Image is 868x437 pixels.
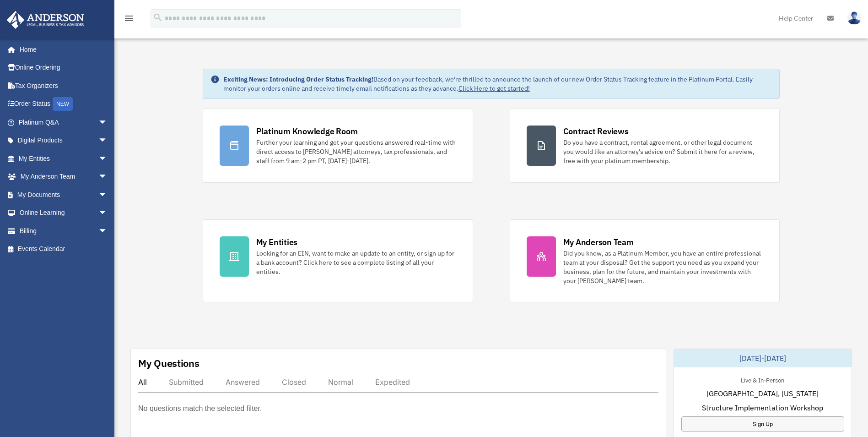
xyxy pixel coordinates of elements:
div: Based on your feedback, we're thrilled to announce the launch of our new Order Status Tracking fe... [223,75,772,93]
a: Online Ordering [6,59,121,77]
a: My Entitiesarrow_drop_down [6,149,121,168]
img: Anderson Advisors Platinum Portal [4,11,87,29]
div: Looking for an EIN, want to make an update to an entity, or sign up for a bank account? Click her... [256,249,456,276]
a: Online Learningarrow_drop_down [6,204,121,222]
a: Sign Up [681,416,844,432]
span: arrow_drop_down [98,113,117,132]
div: Do you have a contract, rental agreement, or other legal document you would like an attorney's ad... [563,138,763,165]
i: menu [124,13,135,24]
span: arrow_drop_down [98,222,117,240]
div: Did you know, as a Platinum Member, you have an entire professional team at your disposal? Get th... [563,249,763,285]
div: Further your learning and get your questions answered real-time with direct access to [PERSON_NAM... [256,138,456,165]
div: All [138,377,147,387]
a: menu [124,16,135,24]
a: Platinum Q&Aarrow_drop_down [6,113,121,131]
span: arrow_drop_down [98,149,117,168]
a: Tax Organizers [6,76,121,95]
div: My Questions [138,356,199,370]
div: My Anderson Team [563,236,634,248]
a: My Documentsarrow_drop_down [6,186,121,204]
strong: Exciting News: Introducing Order Status Tracking! [223,75,373,83]
span: arrow_drop_down [98,168,117,186]
img: User Pic [847,11,861,25]
div: Contract Reviews [563,126,629,137]
a: My Anderson Team Did you know, as a Platinum Member, you have an entire professional team at your... [510,219,780,302]
span: [GEOGRAPHIC_DATA], [US_STATE] [706,388,819,399]
a: Contract Reviews Do you have a contract, rental agreement, or other legal document you would like... [510,109,780,183]
a: Events Calendar [6,240,121,258]
i: search [153,12,163,22]
div: My Entities [256,236,297,248]
a: Billingarrow_drop_down [6,222,121,240]
div: Live & In-Person [733,375,792,384]
a: Home [6,40,117,59]
span: Structure Implementation Workshop [702,402,823,413]
div: [DATE]-[DATE] [674,349,852,367]
div: Platinum Knowledge Room [256,126,358,137]
div: Answered [226,377,260,387]
span: arrow_drop_down [98,131,117,150]
div: Normal [328,377,353,387]
span: arrow_drop_down [98,186,117,204]
div: NEW [53,97,73,111]
p: No questions match the selected filter. [138,402,262,415]
a: My Anderson Teamarrow_drop_down [6,168,121,186]
a: Click Here to get started! [458,84,530,93]
div: Expedited [375,377,410,387]
span: arrow_drop_down [98,204,117,223]
div: Submitted [169,377,204,387]
a: My Entities Looking for an EIN, want to make an update to an entity, or sign up for a bank accoun... [203,219,473,302]
a: Digital Productsarrow_drop_down [6,131,121,150]
div: Closed [282,377,306,387]
a: Platinum Knowledge Room Further your learning and get your questions answered real-time with dire... [203,109,473,183]
a: Order StatusNEW [6,95,121,114]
